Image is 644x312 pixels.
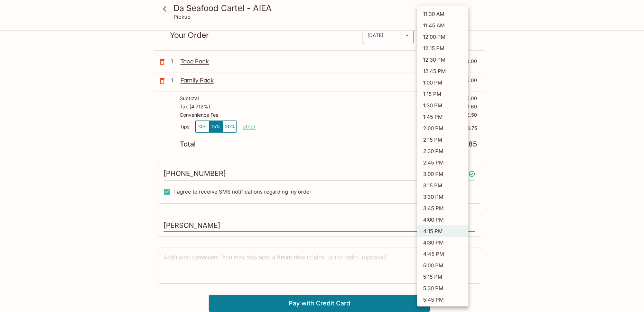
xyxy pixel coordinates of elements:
[417,145,468,157] li: 2:30 PM
[417,168,468,180] li: 3:00 PM
[417,271,468,283] li: 5:15 PM
[417,248,468,260] li: 4:45 PM
[417,65,468,77] li: 12:45 PM
[417,203,468,214] li: 3:45 PM
[417,157,468,168] li: 2:45 PM
[417,88,468,100] li: 1:15 PM
[417,214,468,225] li: 4:00 PM
[417,283,468,294] li: 5:30 PM
[417,100,468,111] li: 1:30 PM
[417,260,468,271] li: 5:00 PM
[417,237,468,248] li: 4:30 PM
[417,123,468,134] li: 2:00 PM
[417,20,468,31] li: 11:45 AM
[417,54,468,65] li: 12:30 PM
[417,43,468,54] li: 12:15 PM
[417,134,468,145] li: 2:15 PM
[417,225,468,237] li: 4:15 PM
[417,294,468,305] li: 5:45 PM
[417,111,468,123] li: 1:45 PM
[417,180,468,191] li: 3:15 PM
[417,31,468,43] li: 12:00 PM
[417,8,468,20] li: 11:30 AM
[417,77,468,88] li: 1:00 PM
[417,191,468,203] li: 3:30 PM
